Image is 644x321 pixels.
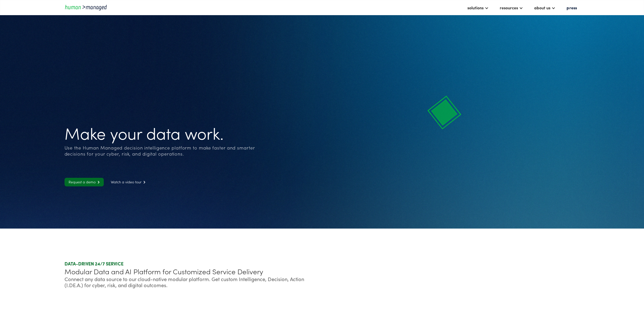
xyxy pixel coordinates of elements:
span:  [141,181,146,184]
span:  [96,181,100,184]
div: Connect any data source to our cloud-native modular platform. Get custom Intelligence, Decision, ... [65,276,320,288]
div: resources [497,3,526,12]
div: solutions [465,3,491,12]
a: Watch a video tour [107,178,150,186]
div: about us [534,5,550,11]
div: Modular Data and AI Platform for Customized Service Delivery [65,267,320,276]
div: resources [500,5,518,11]
div: solutions [467,5,484,11]
div: DATA-DRIVEN 24/7 SERVICE [65,261,320,267]
a: home [65,4,110,11]
div: about us [532,3,558,12]
h1: Make your data work. [65,123,256,142]
div: Use the Human Managed decision intelligence platform to make faster and smarter decisions for you... [65,145,256,157]
a: Request a demo [65,178,104,186]
a: press [564,3,579,12]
